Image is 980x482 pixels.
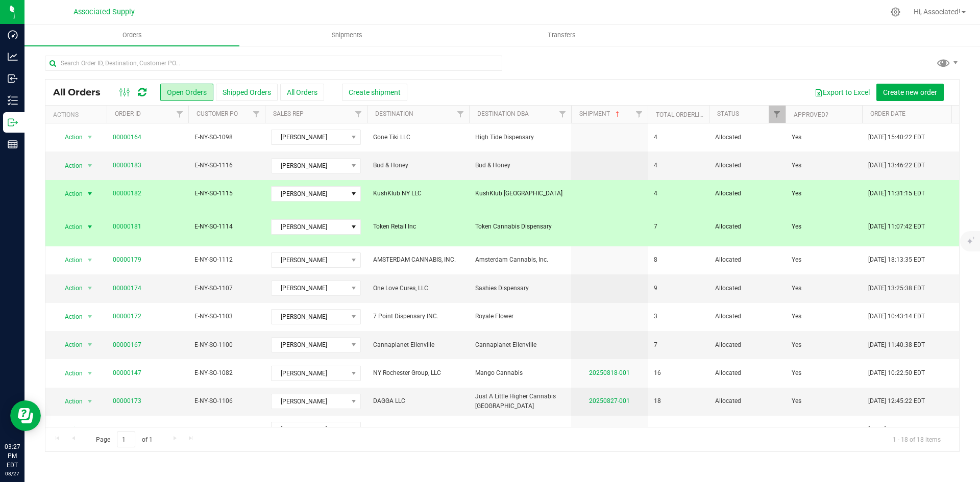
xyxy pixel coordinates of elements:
[868,312,925,321] span: [DATE] 10:43:14 EDT
[272,253,348,267] span: [PERSON_NAME]
[654,284,657,293] span: 9
[654,340,657,350] span: 7
[8,30,18,40] inline-svg: Dashboard
[194,425,259,435] span: E-NY-SO-1105
[373,189,463,198] span: KushKlub NY LLC
[115,110,141,117] a: Order ID
[273,110,304,117] a: Sales Rep
[56,159,83,173] span: Action
[113,255,141,265] a: 00000179
[56,338,83,352] span: Action
[792,312,801,321] span: Yes
[792,189,801,198] span: Yes
[589,369,630,376] a: 20250818-001
[631,106,648,123] a: Filter
[117,432,135,447] input: 1
[885,432,949,447] span: 1 - 18 of 18 items
[194,312,259,321] span: E-NY-SO-1103
[350,106,367,123] a: Filter
[160,84,213,101] button: Open Orders
[84,253,96,267] span: select
[8,95,18,106] inline-svg: Inventory
[715,312,779,321] span: Allocated
[868,189,925,198] span: [DATE] 11:31:15 EDT
[792,133,801,142] span: Yes
[717,110,739,117] a: Status
[113,340,141,350] a: 00000167
[194,222,259,232] span: E-NY-SO-1114
[84,187,96,201] span: select
[654,222,657,232] span: 7
[475,368,565,378] span: Mango Cannabis
[654,161,657,170] span: 4
[373,133,463,142] span: Gone Tiki LLC
[868,425,925,435] span: [DATE] 12:37:17 EDT
[475,133,565,142] span: High Tide Dispensary
[579,110,622,117] a: Shipment
[475,161,565,170] span: Bud & Honey
[876,84,944,101] button: Create new order
[868,368,925,378] span: [DATE] 10:22:50 EDT
[56,281,83,295] span: Action
[589,397,630,404] a: 20250827-001
[808,84,876,101] button: Export to Excel
[454,24,669,46] a: Transfers
[654,312,657,321] span: 3
[113,368,141,378] a: 00000147
[280,84,324,101] button: All Orders
[5,442,20,470] p: 03:27 PM EDT
[914,8,961,16] span: Hi, Associated!
[870,110,905,117] a: Order Date
[84,281,96,295] span: select
[868,222,925,232] span: [DATE] 11:07:42 EDT
[84,220,96,234] span: select
[8,117,18,128] inline-svg: Outbound
[84,394,96,409] span: select
[889,7,902,17] div: Manage settings
[84,366,96,380] span: select
[375,110,413,117] a: Destination
[534,31,590,40] span: Transfers
[349,88,401,96] span: Create shipment
[792,396,801,406] span: Yes
[715,133,779,142] span: Allocated
[715,222,779,232] span: Allocated
[5,470,20,477] p: 08/27
[792,284,801,293] span: Yes
[373,340,463,350] span: Cannaplanet Ellenville
[194,368,259,378] span: E-NY-SO-1082
[475,340,565,350] span: Cannaplanet Ellenville
[715,425,779,435] span: Allocated
[272,159,348,173] span: [PERSON_NAME]
[113,312,141,321] a: 00000172
[194,396,259,406] span: E-NY-SO-1106
[715,284,779,293] span: Allocated
[10,400,41,431] iframe: Resource center
[194,161,259,170] span: E-NY-SO-1116
[73,8,135,16] span: Associated Supply
[373,396,463,406] span: DAGGA LLC
[868,340,925,350] span: [DATE] 11:40:38 EDT
[8,139,18,149] inline-svg: Reports
[654,189,657,198] span: 4
[654,425,657,435] span: 4
[45,56,502,71] input: Search Order ID, Destination, Customer PO...
[868,133,925,142] span: [DATE] 15:40:22 EDT
[373,222,463,232] span: Token Retail Inc
[272,130,348,144] span: [PERSON_NAME]
[475,222,565,232] span: Token Cannabis Dispensary
[272,281,348,295] span: [PERSON_NAME]
[373,255,463,265] span: AMSTERDAM CANNABIS, INC.
[272,394,348,409] span: [PERSON_NAME]
[8,73,18,84] inline-svg: Inbound
[654,368,661,378] span: 16
[84,130,96,144] span: select
[56,310,83,324] span: Action
[792,368,801,378] span: Yes
[194,340,259,350] span: E-NY-SO-1100
[947,106,964,123] a: Filter
[654,133,657,142] span: 4
[56,422,83,437] span: Action
[84,422,96,437] span: select
[475,312,565,321] span: Royale Flower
